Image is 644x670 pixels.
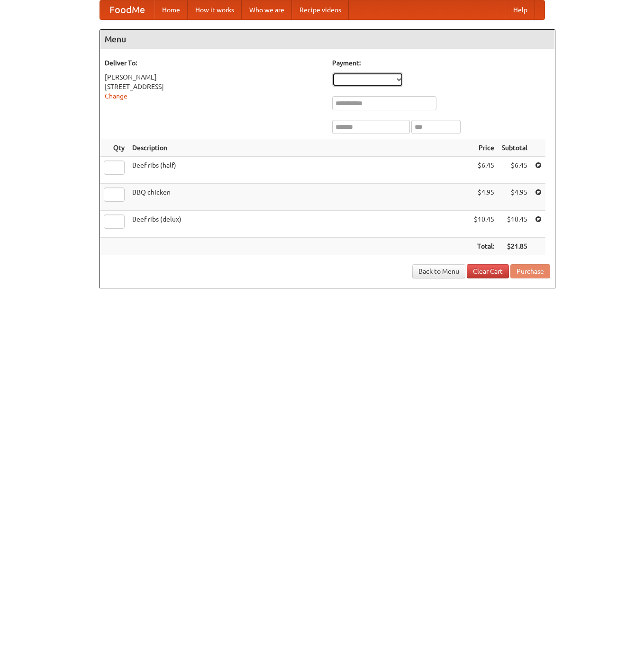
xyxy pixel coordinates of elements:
th: Total: [470,238,498,255]
a: Back to Menu [412,264,465,278]
td: $6.45 [498,157,531,184]
a: FoodMe [100,0,154,19]
a: Change [105,92,127,100]
div: [STREET_ADDRESS] [105,82,323,91]
div: [PERSON_NAME] [105,72,323,82]
th: Price [470,139,498,157]
td: $6.45 [470,157,498,184]
a: Clear Cart [467,264,509,278]
th: $21.85 [498,238,531,255]
a: Help [506,0,535,19]
h4: Menu [100,30,555,49]
h5: Payment: [332,58,550,68]
td: BBQ chicken [128,184,470,211]
a: Who we are [242,0,292,19]
a: Home [154,0,188,19]
th: Description [128,139,470,157]
td: Beef ribs (half) [128,157,470,184]
td: $10.45 [498,211,531,238]
td: $10.45 [470,211,498,238]
td: Beef ribs (delux) [128,211,470,238]
a: How it works [188,0,242,19]
button: Purchase [510,264,550,278]
td: $4.95 [498,184,531,211]
a: Recipe videos [292,0,349,19]
h5: Deliver To: [105,58,323,68]
th: Subtotal [498,139,531,157]
th: Qty [100,139,128,157]
td: $4.95 [470,184,498,211]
